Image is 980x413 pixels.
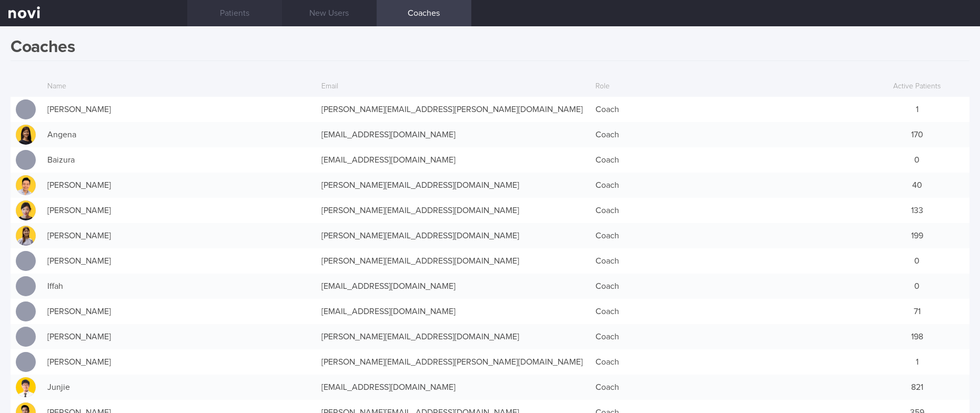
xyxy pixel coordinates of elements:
div: [PERSON_NAME] [42,200,316,221]
div: 821 [864,377,969,398]
div: [EMAIL_ADDRESS][DOMAIN_NAME] [316,377,590,398]
div: [EMAIL_ADDRESS][DOMAIN_NAME] [316,149,590,170]
div: Coach [590,326,864,347]
div: Email [316,77,590,97]
div: [PERSON_NAME] [42,225,316,246]
div: [PERSON_NAME][EMAIL_ADDRESS][DOMAIN_NAME] [316,175,590,196]
div: 0 [864,276,969,297]
div: Coach [590,175,864,196]
div: Baizura [42,149,316,170]
div: 198 [864,326,969,347]
div: [PERSON_NAME][EMAIL_ADDRESS][DOMAIN_NAME] [316,326,590,347]
div: [PERSON_NAME] [42,301,316,322]
div: Iffah [42,276,316,297]
div: 40 [864,175,969,196]
div: Coach [590,149,864,170]
div: [EMAIL_ADDRESS][DOMAIN_NAME] [316,276,590,297]
h1: Coaches [11,37,969,61]
div: Coach [590,377,864,398]
div: 71 [864,301,969,322]
div: Role [590,77,864,97]
div: Coach [590,99,864,120]
div: [EMAIL_ADDRESS][DOMAIN_NAME] [316,124,590,145]
div: 0 [864,250,969,271]
div: Active Patients [864,77,969,97]
div: 133 [864,200,969,221]
div: Coach [590,200,864,221]
div: Angena [42,124,316,145]
div: Name [42,77,316,97]
div: 1 [864,351,969,372]
div: 0 [864,149,969,170]
div: [PERSON_NAME][EMAIL_ADDRESS][PERSON_NAME][DOMAIN_NAME] [316,351,590,372]
div: [PERSON_NAME] [42,175,316,196]
div: Coach [590,301,864,322]
div: [PERSON_NAME][EMAIL_ADDRESS][DOMAIN_NAME] [316,225,590,246]
div: 199 [864,225,969,246]
div: 1 [864,99,969,120]
div: [PERSON_NAME] [42,250,316,271]
div: [PERSON_NAME] [42,99,316,120]
div: Coach [590,124,864,145]
div: Coach [590,276,864,297]
div: Coach [590,225,864,246]
div: [PERSON_NAME][EMAIL_ADDRESS][PERSON_NAME][DOMAIN_NAME] [316,99,590,120]
div: [EMAIL_ADDRESS][DOMAIN_NAME] [316,301,590,322]
div: Junjie [42,377,316,398]
div: [PERSON_NAME][EMAIL_ADDRESS][DOMAIN_NAME] [316,250,590,271]
div: Coach [590,250,864,271]
div: [PERSON_NAME] [42,326,316,347]
div: Coach [590,351,864,372]
div: [PERSON_NAME] [42,351,316,372]
div: 170 [864,124,969,145]
div: [PERSON_NAME][EMAIL_ADDRESS][DOMAIN_NAME] [316,200,590,221]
